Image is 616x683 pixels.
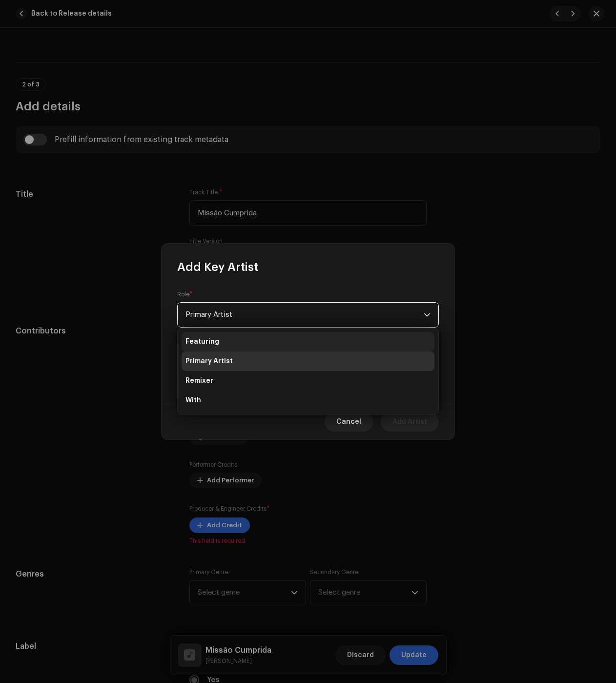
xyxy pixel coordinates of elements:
div: dropdown trigger [424,303,431,327]
span: Primary Artist [185,303,424,327]
li: Featuring [182,332,434,352]
span: Primary Artist [185,356,233,366]
span: Remixer [185,376,213,386]
span: Featuring [185,337,219,347]
ul: Option List [178,328,438,414]
span: With [185,395,201,405]
li: With [182,391,434,410]
button: Cancel [325,412,373,432]
span: Add Key Artist [177,259,258,275]
span: Add Artist [392,412,427,432]
li: Remixer [182,371,434,391]
li: Primary Artist [182,352,434,371]
label: Role [177,290,193,298]
span: Cancel [336,412,361,432]
button: Add Artist [381,412,439,432]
